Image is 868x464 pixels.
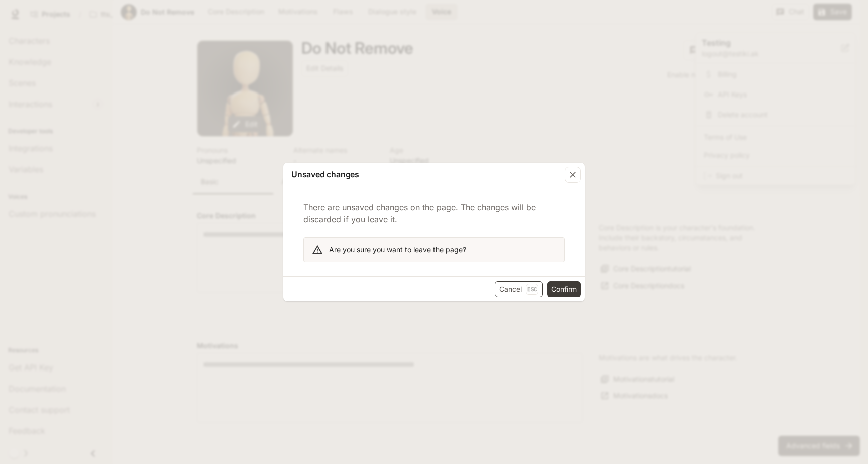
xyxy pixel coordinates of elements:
button: CancelEsc [495,281,543,297]
button: Confirm [547,281,581,297]
p: There are unsaved changes on the page. The changes will be discarded if you leave it. [303,201,565,225]
p: Unsaved changes [291,168,359,180]
div: Are you sure you want to leave the page? [329,241,466,259]
p: Esc [526,284,538,295]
